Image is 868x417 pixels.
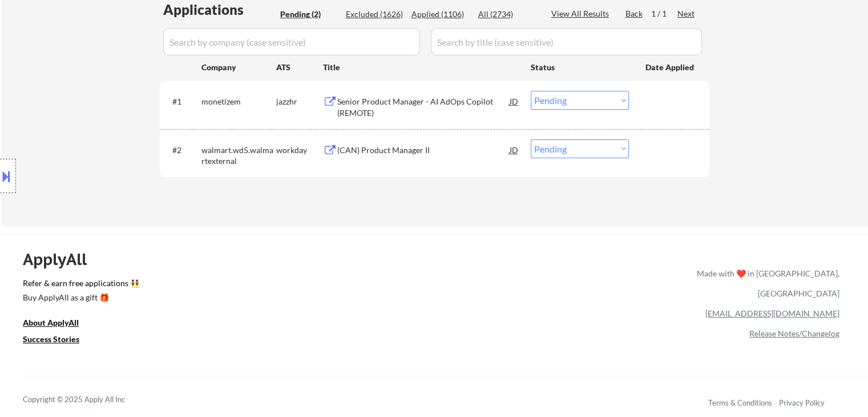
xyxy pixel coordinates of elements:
[23,294,137,302] div: Buy ApplyAll as a gift 🎁
[323,62,520,73] div: Title
[276,145,323,156] div: workday
[201,145,276,167] div: walmart.wd5.walmartexternal
[23,316,95,331] a: About ApplyAll
[431,28,702,55] input: Search by title (case sensitive)
[276,62,323,73] div: ATS
[23,318,79,327] u: About ApplyAll
[337,96,510,118] div: Senior Product Manager - AI AdOps Copilot (REMOTE)
[625,8,644,19] div: Back
[201,62,276,73] div: Company
[23,334,79,344] u: Success Stories
[749,328,839,338] a: Release Notes/Changelog
[163,28,420,55] input: Search by company (case sensitive)
[645,62,696,73] div: Date Applied
[508,91,520,111] div: JD
[276,96,323,107] div: jazzhr
[692,263,839,303] div: Made with ❤️ in [GEOGRAPHIC_DATA], [GEOGRAPHIC_DATA]
[337,145,510,156] div: (CAN) Product Manager II
[508,139,520,160] div: JD
[23,279,458,291] a: Refer & earn free applications 👯‍♀️
[551,8,612,19] div: View All Results
[23,333,95,347] a: Success Stories
[708,398,772,407] a: Terms & Conditions
[201,96,276,107] div: monetizem
[705,308,839,318] a: [EMAIL_ADDRESS][DOMAIN_NAME]
[478,9,535,20] div: All (2734)
[346,9,403,20] div: Excluded (1626)
[23,394,154,406] div: Copyright © 2025 Apply All Inc
[411,9,469,20] div: Applied (1106)
[651,8,677,19] div: 1 / 1
[163,3,276,17] div: Applications
[531,57,629,77] div: Status
[677,8,696,19] div: Next
[23,291,137,306] a: Buy ApplyAll as a gift 🎁
[779,398,825,407] a: Privacy Policy
[280,9,337,20] div: Pending (2)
